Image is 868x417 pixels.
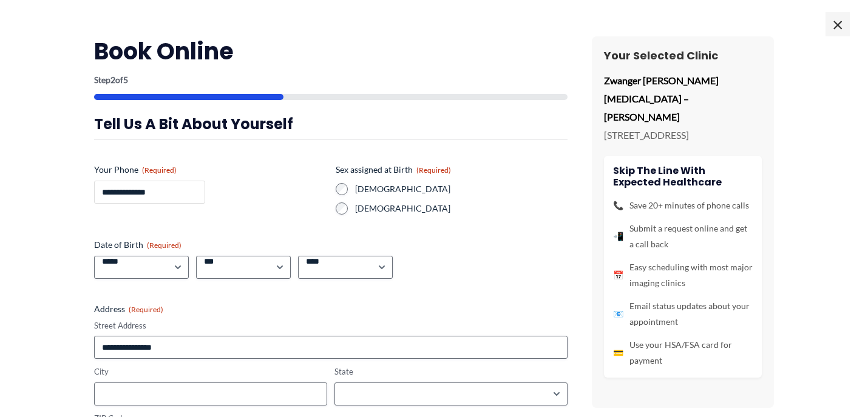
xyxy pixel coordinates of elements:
[147,241,181,250] span: (Required)
[334,366,568,378] label: State
[94,239,181,251] legend: Date of Birth
[142,165,177,175] span: (Required)
[94,366,327,378] label: City
[826,12,850,36] span: ×
[613,345,623,361] span: 💳
[94,303,163,315] legend: Address
[604,48,762,62] h3: Your Selected Clinic
[123,75,128,85] span: 5
[94,36,568,66] h2: Book Online
[604,72,762,125] p: Zwanger [PERSON_NAME] [MEDICAL_DATA] – [PERSON_NAME]
[355,202,568,215] label: [DEMOGRAPHIC_DATA]
[613,337,753,369] li: Use your HSA/FSA card for payment
[355,183,568,195] label: [DEMOGRAPHIC_DATA]
[613,165,753,188] h4: Skip the line with Expected Healthcare
[416,165,451,175] span: (Required)
[613,229,623,244] span: 📲
[613,298,753,330] li: Email status updates about your appointment
[604,126,762,144] p: [STREET_ADDRESS]
[613,221,753,252] li: Submit a request online and get a call back
[613,306,623,322] span: 📧
[613,198,753,213] li: Save 20+ minutes of phone calls
[336,164,451,176] legend: Sex assigned at Birth
[613,259,753,291] li: Easy scheduling with most major imaging clinics
[94,115,568,133] h3: Tell us a bit about yourself
[94,76,568,84] p: Step of
[94,164,326,176] label: Your Phone
[613,198,623,213] span: 📞
[110,75,115,85] span: 2
[94,320,568,332] label: Street Address
[129,305,163,314] span: (Required)
[613,267,623,283] span: 📅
